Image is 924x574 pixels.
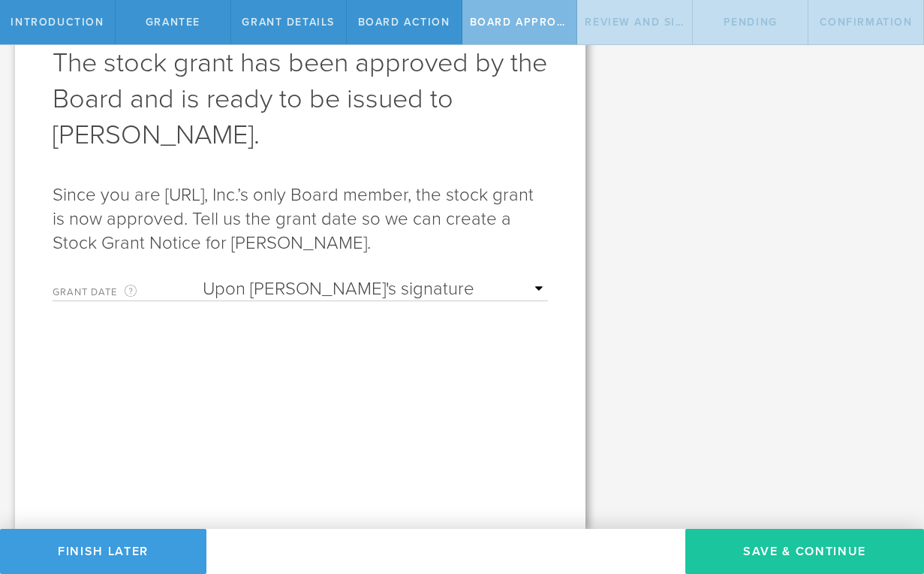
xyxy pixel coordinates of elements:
[685,529,924,574] button: Save & Continue
[358,16,450,29] span: Board Action
[470,16,579,29] span: Board Approval
[146,16,200,29] span: Grantee
[53,183,548,255] p: Since you are [URL], Inc.’s only Board member, the stock grant is now approved. Tell us the grant...
[242,16,335,29] span: Grant Details
[53,45,548,153] h1: The stock grant has been approved by the Board and is ready to be issued to [PERSON_NAME].
[820,16,913,29] span: Confirmation
[724,16,778,29] span: Pending
[585,16,693,29] span: Review and Sign
[849,457,924,529] iframe: Chat Widget
[11,16,104,29] span: Introduction
[53,283,203,301] label: Grant Date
